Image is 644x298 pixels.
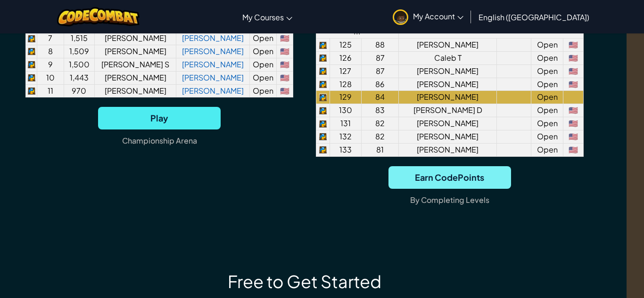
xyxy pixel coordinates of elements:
[330,143,362,156] td: 133
[182,46,244,56] a: [PERSON_NAME]
[316,78,330,91] td: python
[388,166,511,189] span: Earn CodePoints
[393,9,408,25] img: avatar
[330,130,362,144] td: 132
[398,117,496,130] td: [PERSON_NAME]
[398,143,496,156] td: [PERSON_NAME]
[316,91,330,104] td: python
[182,72,244,82] a: [PERSON_NAME]
[398,39,496,52] td: [PERSON_NAME]
[250,71,276,84] td: Open
[531,39,563,52] td: Open
[57,7,140,26] img: CodeCombat logo
[242,12,284,22] span: My Courses
[398,91,496,104] td: [PERSON_NAME]
[250,58,276,71] td: Open
[250,32,276,45] td: Open
[316,104,330,117] td: python
[182,86,244,96] a: [PERSON_NAME]
[26,58,37,71] td: python
[276,58,293,71] td: United States
[398,64,496,78] td: [PERSON_NAME]
[182,33,244,43] a: [PERSON_NAME]
[64,45,94,58] td: 1,509
[250,84,276,97] td: Open
[276,45,293,58] td: United States
[474,4,594,30] a: English ([GEOGRAPHIC_DATA])
[531,130,563,144] td: Open
[94,32,176,45] td: [PERSON_NAME]
[94,71,176,84] td: [PERSON_NAME]
[330,64,362,78] td: 127
[531,143,563,156] td: Open
[531,104,563,117] td: Open
[37,32,64,45] td: 7
[563,117,584,130] td: United States
[362,117,399,130] td: 82
[316,51,330,64] td: python
[330,39,362,52] td: 125
[37,45,64,58] td: 8
[250,45,276,58] td: Open
[398,51,496,64] td: Caleb T
[26,45,37,58] td: python
[330,51,362,64] td: 126
[479,12,589,22] span: English ([GEOGRAPHIC_DATA])
[388,2,468,32] a: My Account
[330,117,362,130] td: 131
[316,130,330,144] td: python
[413,11,463,21] span: My Account
[362,39,399,52] td: 88
[276,32,293,45] td: United States
[362,143,399,156] td: 81
[316,64,330,78] td: python
[398,78,496,91] td: [PERSON_NAME]
[531,91,563,104] td: Open
[37,71,64,84] td: 10
[316,39,330,52] td: python
[563,78,584,91] td: United States
[122,133,197,148] p: Championship Arena
[362,91,399,104] td: 84
[362,130,399,144] td: 82
[563,51,584,64] td: United States
[98,107,221,129] a: Play
[26,32,37,45] td: python
[362,51,399,64] td: 87
[398,104,496,117] td: [PERSON_NAME] D
[316,143,330,156] td: python
[64,71,94,84] td: 1,443
[26,84,37,97] td: python
[410,193,489,208] p: By Completing Levels
[316,117,330,130] td: python
[182,59,244,69] a: [PERSON_NAME]
[563,130,584,144] td: United States
[531,64,563,78] td: Open
[398,130,496,144] td: [PERSON_NAME]
[362,78,399,91] td: 86
[330,78,362,91] td: 128
[238,4,297,30] a: My Courses
[64,32,94,45] td: 1,515
[362,64,399,78] td: 87
[26,71,37,84] td: python
[531,51,563,64] td: Open
[330,104,362,117] td: 130
[94,58,176,71] td: [PERSON_NAME] S
[563,64,584,78] td: United States
[276,84,293,97] td: United States
[563,104,584,117] td: United States
[563,143,584,156] td: United States
[64,58,94,71] td: 1,500
[37,84,64,97] td: 11
[228,271,381,292] div: Free to Get Started
[362,104,399,117] td: 83
[64,84,94,97] td: 970
[563,39,584,52] td: United States
[94,45,176,58] td: [PERSON_NAME]
[531,117,563,130] td: Open
[276,71,293,84] td: United States
[37,58,64,71] td: 9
